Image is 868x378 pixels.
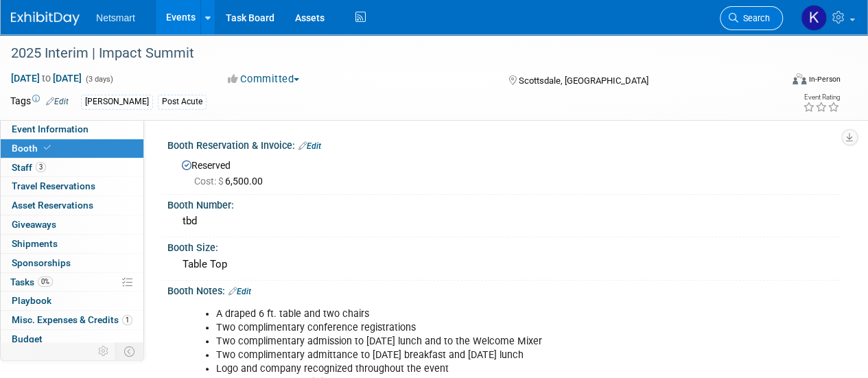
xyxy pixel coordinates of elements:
td: Personalize Event Tab Strip [92,342,116,360]
div: Reserved [178,155,830,188]
img: ExhibitDay [11,12,80,25]
a: Sponsorships [1,254,143,272]
span: Netsmart [96,12,135,23]
a: Edit [298,141,321,151]
span: Giveaways [12,219,56,230]
i: Booth reservation complete [44,144,51,152]
span: Playbook [12,295,51,306]
div: tbd [178,211,830,232]
span: Booth [12,143,54,154]
span: (3 days) [84,75,113,84]
span: 6,500.00 [194,176,268,187]
a: Playbook [1,292,143,310]
div: 2025 Interim | Impact Summit [6,41,770,66]
li: Logo and company recognized throughout the event [216,362,699,376]
a: Budget [1,330,143,349]
span: to [40,73,53,84]
span: Misc. Expenses & Credits [12,314,132,325]
span: Scottsdale, [GEOGRAPHIC_DATA] [518,75,648,86]
img: Kaitlyn Woicke [801,5,827,31]
div: Booth Notes: [167,281,841,298]
span: Cost: $ [194,176,225,187]
div: Booth Number: [167,195,841,212]
span: 0% [38,276,53,287]
span: Asset Reservations [12,200,93,211]
div: In-Person [808,74,841,84]
div: Event Rating [803,94,840,101]
li: A draped 6 ft. table and two chairs [216,307,699,321]
li: Two complimentary admittance to [DATE] breakfast and [DATE] lunch [216,349,699,362]
span: Search [738,13,770,23]
li: Two complimentary conference registrations [216,321,699,335]
a: Search [720,6,783,30]
span: Sponsorships [12,257,71,268]
button: Committed [223,72,305,86]
a: Edit [46,97,69,106]
li: Two complimentary admission to [DATE] lunch and to the Welcome Mixer [216,335,699,349]
span: 1 [122,315,132,325]
a: Booth [1,139,143,158]
div: Booth Reservation & Invoice: [167,135,841,153]
div: Booth Size: [167,237,841,255]
div: [PERSON_NAME] [81,95,153,109]
td: Toggle Event Tabs [116,342,144,360]
a: Giveaways [1,215,143,234]
td: Tags [10,94,69,110]
span: 3 [36,162,46,172]
a: Tasks0% [1,273,143,292]
span: Staff [12,162,46,173]
a: Event Information [1,120,143,139]
div: Event Format [719,71,841,92]
span: Tasks [10,276,53,287]
div: Table Top [178,254,830,275]
img: Format-Inperson.png [793,73,806,84]
span: Event Information [12,123,89,134]
a: Asset Reservations [1,196,143,215]
a: Travel Reservations [1,177,143,196]
span: Travel Reservations [12,180,95,191]
span: Shipments [12,238,58,249]
span: Budget [12,333,43,344]
a: Misc. Expenses & Credits1 [1,311,143,329]
span: [DATE] [DATE] [10,72,82,84]
a: Staff3 [1,158,143,177]
div: Post Acute [158,95,207,109]
a: Edit [228,287,251,296]
a: Shipments [1,235,143,253]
